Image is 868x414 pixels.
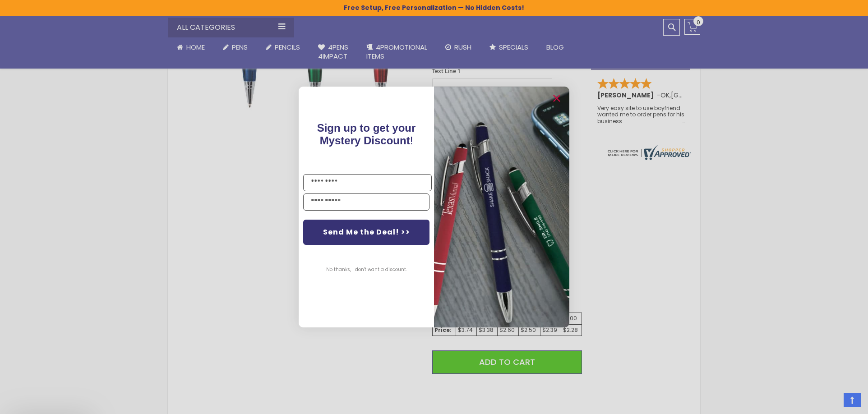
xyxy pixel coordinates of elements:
button: Send Me the Deal! >> [303,220,429,245]
span: Sign up to get your Mystery Discount [317,122,416,147]
img: pop-up-image [434,87,569,327]
button: Close dialog [549,91,564,106]
span: ! [317,122,416,147]
button: No thanks, I don't want a discount. [322,258,411,281]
